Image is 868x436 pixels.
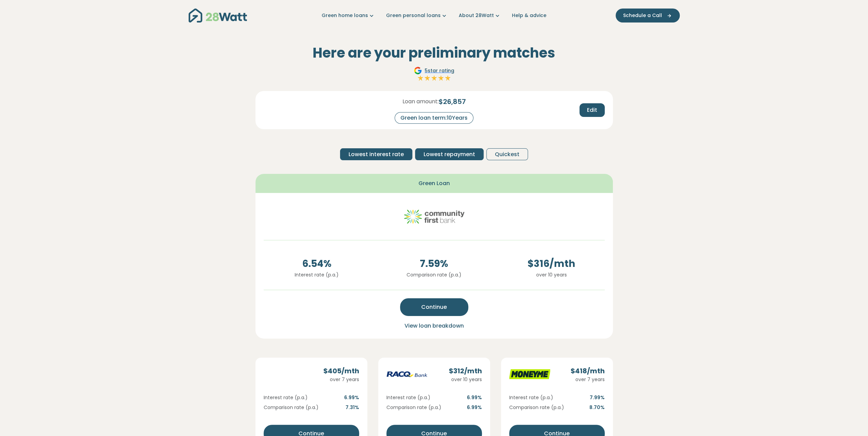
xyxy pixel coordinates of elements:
[467,404,482,411] span: 6.99 %
[386,394,430,401] span: Interest rate (p.a.)
[386,12,448,19] a: Green personal loans
[459,12,501,19] a: About 28Watt
[421,303,447,311] span: Continue
[498,257,605,271] span: $ 316 /mth
[386,366,427,383] img: racq-personal logo
[587,106,597,114] span: Edit
[425,67,454,74] span: 5 star rating
[386,404,441,411] span: Comparison rate (p.a.)
[431,75,438,81] img: Full star
[495,150,519,159] span: Quickest
[590,394,605,401] span: 7.99 %
[264,257,370,271] span: 6.54 %
[413,66,455,83] a: Google5star ratingFull starFull starFull starFull starFull star
[400,298,468,316] button: Continue
[467,394,482,401] span: 6.99 %
[579,103,605,117] button: Edit
[323,376,359,383] div: over 7 years
[264,366,305,383] img: great-southern logo
[589,404,605,411] span: 8.70 %
[402,321,466,330] button: View loan breakdown
[381,257,487,271] span: 7.59 %
[449,376,482,383] div: over 10 years
[264,271,370,279] p: Interest rate (p.a.)
[189,9,247,22] img: 28Watt
[403,201,465,232] img: community-first logo
[345,404,359,411] span: 7.31 %
[415,148,484,160] button: Lowest repayment
[404,322,464,330] span: View loan breakdown
[509,404,564,411] span: Comparison rate (p.a.)
[417,75,424,81] img: Full star
[571,376,605,383] div: over 7 years
[509,366,550,383] img: moneyme logo
[323,366,359,376] div: $ 405 /mth
[402,97,439,106] span: Loan amount:
[449,366,482,376] div: $ 312 /mth
[509,394,553,401] span: Interest rate (p.a.)
[438,75,444,81] img: Full star
[344,394,359,401] span: 6.99 %
[381,271,487,279] p: Comparison rate (p.a.)
[395,112,473,124] div: Green loan term: 10 Years
[340,148,412,160] button: Lowest interest rate
[418,179,450,187] span: Green Loan
[264,394,308,401] span: Interest rate (p.a.)
[414,66,422,75] img: Google
[189,7,680,24] nav: Main navigation
[322,12,375,19] a: Green home loans
[349,150,404,159] span: Lowest interest rate
[616,9,680,22] button: Schedule a Call
[255,45,613,61] h2: Here are your preliminary matches
[623,12,662,19] span: Schedule a Call
[498,271,605,279] p: over 10 years
[439,96,466,107] span: $ 26,857
[424,150,475,159] span: Lowest repayment
[444,75,451,81] img: Full star
[571,366,605,376] div: $ 418 /mth
[424,75,431,81] img: Full star
[264,404,319,411] span: Comparison rate (p.a.)
[486,148,528,160] button: Quickest
[512,12,546,19] a: Help & advice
